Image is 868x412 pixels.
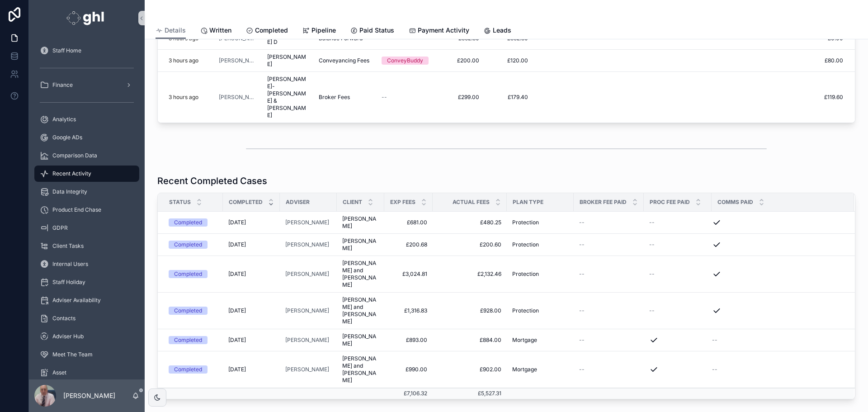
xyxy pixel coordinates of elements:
span: -- [579,241,585,248]
span: Conveyancing Fees [319,57,369,64]
span: Pipeline [311,26,336,35]
a: [PERSON_NAME] [285,270,329,278]
span: Written [209,26,231,35]
span: [PERSON_NAME] and [PERSON_NAME] [342,296,379,325]
a: Completed [169,241,217,249]
span: -- [579,270,585,278]
span: [DATE] [228,366,246,373]
a: Paid Status [350,22,394,40]
span: [DATE] [228,336,246,344]
a: £2,132.46 [438,270,501,278]
a: £200.60 [438,241,501,248]
span: [PERSON_NAME] [342,333,379,347]
span: Broker Fees [319,94,350,101]
a: [PERSON_NAME] [285,307,331,314]
span: [PERSON_NAME] and [PERSON_NAME] [342,355,379,384]
span: Mortgage [512,366,537,373]
a: [DATE] [228,307,274,314]
a: Conveyancing Fees [319,57,371,64]
span: £299.00 [439,94,479,101]
a: £120.00 [490,57,528,64]
a: [PERSON_NAME] [219,57,256,64]
a: [DATE] [228,270,274,278]
a: Completed [169,270,217,278]
span: Adviser Availability [52,297,101,304]
a: £179.40 [490,94,528,101]
span: [PERSON_NAME] [285,241,329,248]
span: Adviser Hub [52,333,84,340]
a: [PERSON_NAME] [267,53,308,68]
span: Mortgage [512,336,537,344]
a: -- [579,336,638,344]
div: Completed [174,336,202,344]
a: Staff Holiday [34,274,139,290]
a: Finance [34,77,139,93]
span: [DATE] [228,270,246,278]
span: Protection [512,219,539,226]
a: -- [712,336,843,344]
a: [PERSON_NAME] [285,219,329,226]
a: [DATE] [228,241,274,248]
span: Plan Type [513,199,543,206]
a: £990.00 [390,366,427,373]
a: Completed [169,307,217,315]
a: Analytics [34,111,139,128]
span: Contacts [52,315,75,322]
a: Mortgage [512,336,568,344]
span: £80.00 [534,57,843,64]
a: Written [200,22,231,40]
a: [DATE] [228,219,274,226]
a: £928.00 [438,307,501,314]
p: 3 hours ago [169,94,198,101]
span: -- [712,366,717,373]
a: -- [649,307,706,314]
a: £884.00 [438,336,501,344]
span: Client [343,199,362,206]
span: Completed [255,26,288,35]
div: scrollable content [29,36,145,379]
span: [DATE] [228,219,246,226]
a: Asset [34,365,139,381]
span: Paid Status [359,26,394,35]
span: -- [649,219,655,226]
a: Data Integrity [34,184,139,200]
a: £681.00 [390,219,427,226]
span: Google ADs [52,134,82,141]
a: -- [649,219,706,226]
a: Comparison Data [34,147,139,164]
span: [PERSON_NAME] and [PERSON_NAME] [342,260,379,289]
span: Client Tasks [52,242,84,250]
a: £3,024.81 [390,270,427,278]
a: [PERSON_NAME] [342,215,379,230]
span: [PERSON_NAME]-[PERSON_NAME] & [PERSON_NAME] [267,76,308,119]
span: Adviser [286,199,310,206]
span: Leads [493,26,511,35]
span: [PERSON_NAME] [285,307,329,314]
div: Completed [174,307,202,315]
div: Completed [174,218,202,227]
a: -- [579,366,638,373]
a: Adviser Hub [34,328,139,345]
span: £200.00 [439,57,479,64]
a: Google ADs [34,129,139,146]
h1: Recent Completed Cases [157,175,267,187]
span: [PERSON_NAME] [219,94,256,101]
span: £893.00 [390,336,427,344]
span: Asset [52,369,66,376]
span: Payment Activity [418,26,469,35]
a: [PERSON_NAME] [285,336,329,344]
span: -- [712,336,717,344]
